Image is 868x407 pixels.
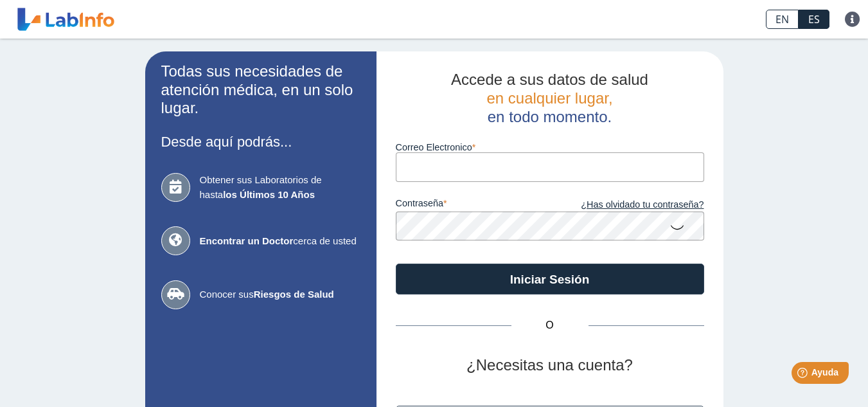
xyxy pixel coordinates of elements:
label: Correo Electronico [396,142,704,152]
a: EN [766,10,799,29]
iframe: Help widget launcher [754,357,854,393]
b: Encontrar un Doctor [200,235,294,246]
span: O [511,318,589,333]
span: Accede a sus datos de salud [451,71,648,88]
span: en todo momento. [488,108,612,125]
span: Obtener sus Laboratorios de hasta [200,173,360,202]
a: ES [799,10,829,29]
h2: ¿Necesitas una cuenta? [396,356,704,375]
label: contraseña [396,198,550,212]
button: Iniciar Sesión [396,264,704,294]
span: en cualquier lugar, [486,89,612,107]
h2: Todas sus necesidades de atención médica, en un solo lugar. [161,62,360,118]
a: ¿Has olvidado tu contraseña? [550,198,704,212]
span: Conocer sus [200,287,360,302]
b: Riesgos de Salud [254,289,334,300]
h3: Desde aquí podrás... [161,134,360,150]
b: los Últimos 10 Años [223,189,315,200]
span: cerca de usted [200,234,360,249]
